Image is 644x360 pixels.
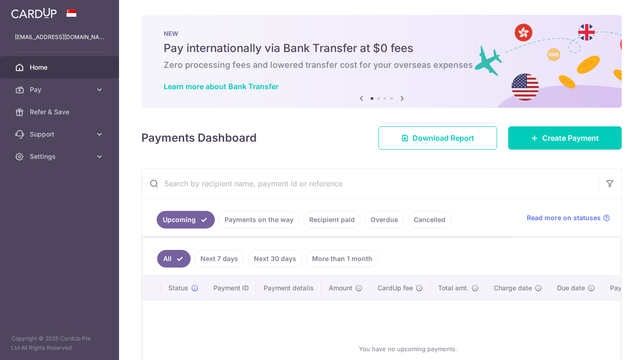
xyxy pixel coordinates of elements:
[15,33,104,42] p: [EMAIL_ADDRESS][DOMAIN_NAME]
[164,82,279,91] a: Learn more about Bank Transfer
[164,30,599,37] p: NEW
[30,130,91,139] span: Support
[11,7,57,19] img: CardUp
[30,85,91,94] span: Pay
[306,250,378,268] a: More than 1 month
[157,211,215,229] a: Upcoming
[329,283,352,293] span: Amount
[168,283,188,293] span: Status
[527,213,610,223] a: Read more on statuses
[542,132,599,144] span: Create Payment
[157,250,191,268] a: All
[141,130,257,146] h4: Payments Dashboard
[219,211,299,229] a: Payments on the way
[408,211,451,229] a: Cancelled
[303,211,361,229] a: Recipient paid
[142,169,599,198] input: Search by recipient name, payment id or reference
[206,276,256,300] th: Payment ID
[378,283,413,293] span: CardUp fee
[30,152,91,161] span: Settings
[527,213,601,223] span: Read more on statuses
[557,283,585,293] span: Due date
[365,211,404,229] a: Overdue
[412,132,474,144] span: Download Report
[508,126,622,150] a: Create Payment
[141,15,622,108] img: Bank transfer banner
[194,250,244,268] a: Next 7 days
[494,283,532,293] span: Charge date
[164,59,599,71] h6: Zero processing fees and lowered transfer cost for your overseas expenses
[378,126,497,150] a: Download Report
[256,276,321,300] th: Payment details
[248,250,302,268] a: Next 30 days
[30,63,91,72] span: Home
[30,107,91,117] span: Refer & Save
[438,283,469,293] span: Total amt.
[164,41,599,56] h5: Pay internationally via Bank Transfer at $0 fees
